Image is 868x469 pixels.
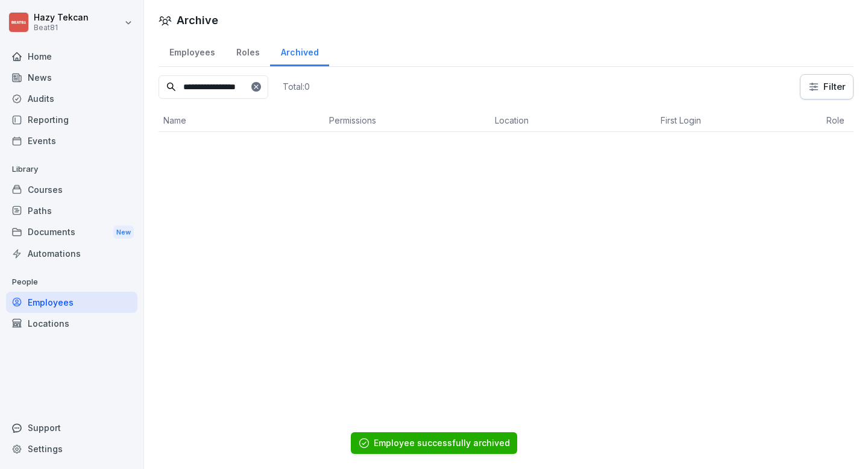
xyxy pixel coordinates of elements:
[6,221,137,244] div: Documents
[6,221,137,244] a: DocumentsNew
[324,109,490,132] th: Permissions
[6,160,137,179] p: Library
[490,109,656,132] th: Location
[159,36,225,66] a: Employees
[6,88,137,109] a: Audits
[6,313,137,334] a: Locations
[270,36,329,66] a: Archived
[6,67,137,88] a: News
[6,438,137,459] a: Settings
[6,292,137,313] a: Employees
[34,24,89,32] p: Beat81
[800,75,853,99] button: Filter
[113,225,134,239] div: New
[6,179,137,200] a: Courses
[6,130,137,151] a: Events
[6,417,137,438] div: Support
[808,81,846,93] div: Filter
[6,46,137,67] a: Home
[159,109,324,132] th: Name
[177,12,218,28] h1: Archive
[225,36,270,66] a: Roles
[6,109,137,130] a: Reporting
[656,109,822,132] th: First Login
[6,243,137,264] a: Automations
[374,437,510,449] div: Employee successfully archived
[6,200,137,221] a: Paths
[34,13,89,23] p: Hazy Tekcan
[6,272,137,292] p: People
[283,81,310,92] p: Total: 0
